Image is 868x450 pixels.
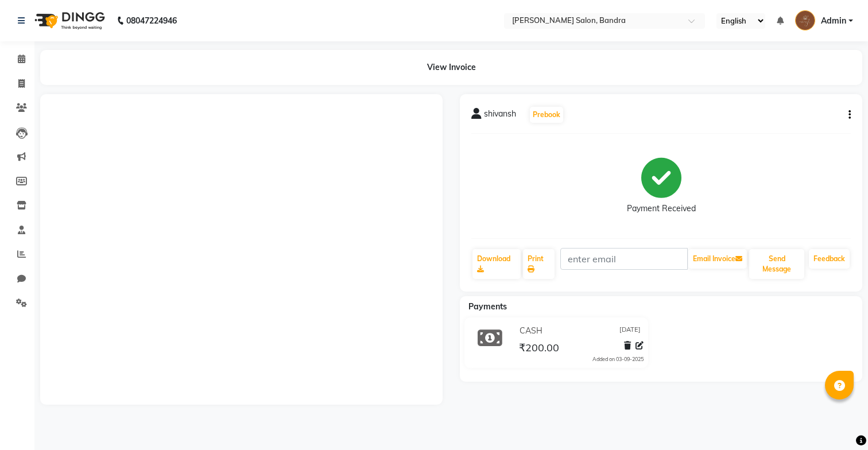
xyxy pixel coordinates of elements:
button: Email Invoice [688,249,747,269]
span: Payments [468,301,507,312]
img: Admin [795,10,815,30]
span: [DATE] [619,325,641,337]
button: Prebook [530,107,563,123]
div: Added on 03-09-2025 [592,355,644,363]
input: enter email [560,248,688,270]
iframe: chat widget [820,404,857,439]
a: Feedback [809,249,850,269]
a: Print [523,249,555,279]
div: View Invoice [40,50,862,85]
button: Send Message [749,249,804,279]
span: Admin [821,15,846,27]
span: ₹200.00 [519,341,559,357]
span: shivansh [484,108,516,124]
b: 08047224946 [126,5,177,37]
a: Download [472,249,521,279]
img: logo [29,5,108,37]
span: CASH [520,325,542,337]
div: Payment Received [627,203,696,215]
